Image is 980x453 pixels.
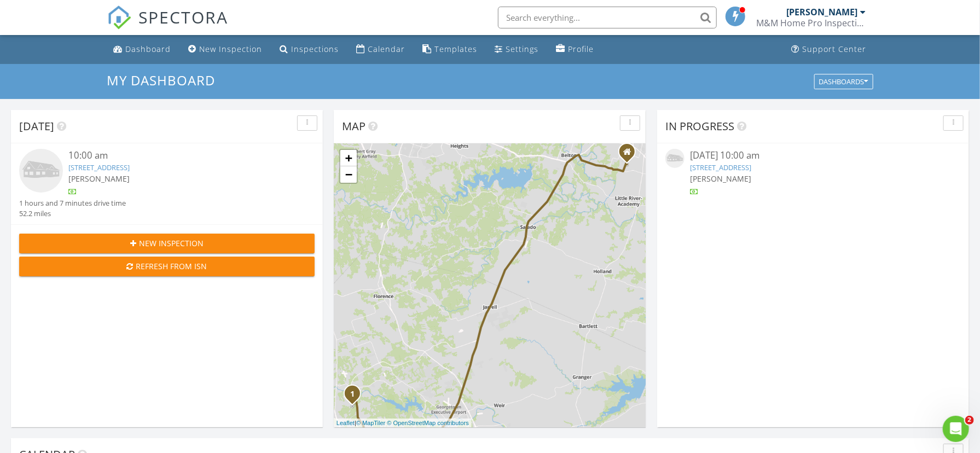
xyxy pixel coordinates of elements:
[757,18,866,28] div: M&M Home Pro Inspections, PLLC
[787,7,858,18] div: [PERSON_NAME]
[68,173,130,184] span: [PERSON_NAME]
[506,44,539,54] div: Settings
[334,419,472,428] div: |
[19,149,63,193] img: house-placeholder-square-ca63347ab8c70e15b013bc22427d3df0f7f082c62ce06d78aee8ec4e70df452f.jpg
[690,149,936,162] div: [DATE] 10:00 am
[107,15,229,38] a: SPECTORA
[19,149,315,219] a: 10:00 am [STREET_ADDRESS] [PERSON_NAME] 1 hours and 7 minutes drive time 52.2 miles
[342,119,366,133] span: Map
[350,391,355,398] i: 1
[340,150,357,166] a: Zoom in
[337,420,355,426] a: Leaflet
[276,39,344,60] a: Inspections
[139,5,229,28] span: SPECTORA
[19,234,315,253] button: New Inspection
[419,39,482,60] a: Templates
[340,166,357,183] a: Zoom out
[184,39,267,60] a: New Inspection
[665,119,734,133] span: In Progress
[387,420,469,426] a: © OpenStreetMap contributors
[19,257,315,276] button: Refresh from ISN
[352,39,410,60] a: Calendar
[965,416,974,425] span: 2
[68,149,290,162] div: 10:00 am
[491,39,543,60] a: Settings
[28,260,306,272] div: Refresh from ISN
[665,149,685,168] img: house-placeholder-square-ca63347ab8c70e15b013bc22427d3df0f7f082c62ce06d78aee8ec4e70df452f.jpg
[690,162,751,172] a: [STREET_ADDRESS]
[368,44,405,54] div: Calendar
[819,78,868,85] div: Dashboards
[569,44,594,54] div: Profile
[126,44,171,54] div: Dashboard
[803,44,867,54] div: Support Center
[107,5,131,30] img: The Best Home Inspection Software - Spectora
[787,39,871,60] a: Support Center
[356,420,386,426] a: © MapTiler
[352,393,359,400] div: 305 Bristlecone Bnd, Liberty Hill, TX 78642
[498,7,717,28] input: Search everything...
[690,173,751,184] span: [PERSON_NAME]
[292,44,339,54] div: Inspections
[943,416,969,442] iframe: Intercom live chat
[19,119,54,133] span: [DATE]
[435,44,478,54] div: Templates
[814,74,873,89] button: Dashboards
[552,39,599,60] a: Profile
[19,208,126,219] div: 52.2 miles
[139,237,204,249] span: New Inspection
[109,39,176,60] a: Dashboard
[68,162,130,172] a: [STREET_ADDRESS]
[107,71,216,89] span: My Dashboard
[665,149,961,198] a: [DATE] 10:00 am [STREET_ADDRESS] [PERSON_NAME]
[19,198,126,208] div: 1 hours and 7 minutes drive time
[200,44,263,54] div: New Inspection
